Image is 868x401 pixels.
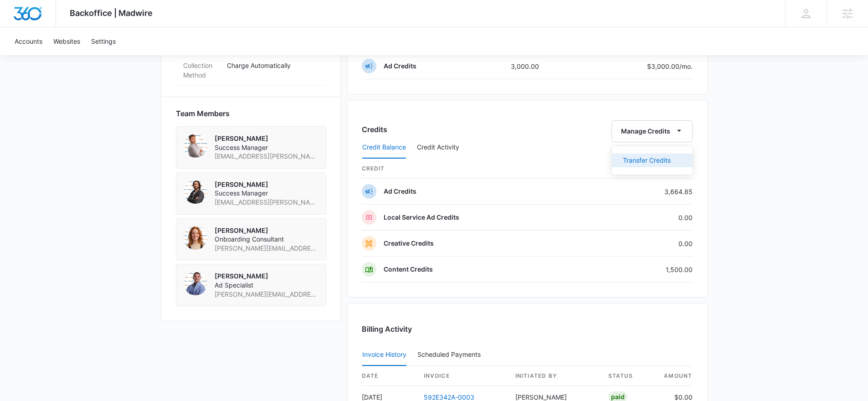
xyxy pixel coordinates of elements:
[508,366,601,386] th: Initiated By
[424,393,474,401] a: 592E342A-0003
[596,159,693,179] th: Remaining
[176,55,326,86] div: Collection MethodCharge Automatically
[24,24,100,31] div: Domain: [DOMAIN_NAME]
[362,366,416,386] th: date
[25,53,32,60] img: tab_domain_overview_orange.svg
[384,187,416,196] p: Ad Credits
[362,137,406,159] button: Credit Balance
[215,235,318,244] span: Onboarding Consultant
[176,108,230,119] span: Team Members
[215,244,318,253] span: [PERSON_NAME][EMAIL_ADDRESS][PERSON_NAME][DOMAIN_NAME]
[417,137,459,159] button: Credit Activity
[183,61,220,80] dt: Collection Method
[384,265,433,274] p: Content Credits
[215,189,318,198] span: Success Manager
[15,24,22,31] img: website_grey.svg
[35,54,82,60] div: Domain Overview
[656,366,693,386] th: amount
[184,180,207,204] img: Austin Layton
[227,61,319,70] p: Charge Automatically
[215,226,318,235] p: [PERSON_NAME]
[596,179,693,205] td: 3,664.85
[362,159,596,179] th: credit
[647,62,693,71] p: $3,000.00
[48,27,86,55] a: Websites
[384,213,459,222] p: Local Service Ad Credits
[611,120,693,142] button: Manage Credits
[184,134,207,158] img: Christian Kellogg
[184,272,207,295] img: Tyler Rasdon
[70,8,153,18] span: Backoffice | Madwire
[86,27,121,55] a: Settings
[416,366,508,386] th: invoice
[215,152,318,161] span: [EMAIL_ADDRESS][PERSON_NAME][DOMAIN_NAME]
[215,272,318,281] p: [PERSON_NAME]
[91,53,98,60] img: tab_keywords_by_traffic_grey.svg
[596,257,693,283] td: 1,500.00
[215,180,318,189] p: [PERSON_NAME]
[9,27,48,55] a: Accounts
[612,154,693,167] button: Transfer Credits
[417,351,484,358] div: Scheduled Payments
[362,324,693,334] h3: Billing Activity
[679,62,693,70] span: /mo.
[601,366,656,386] th: status
[596,231,693,257] td: 0.00
[215,290,318,299] span: [PERSON_NAME][EMAIL_ADDRESS][PERSON_NAME][DOMAIN_NAME]
[215,134,318,143] p: [PERSON_NAME]
[215,143,318,152] span: Success Manager
[362,344,406,366] button: Invoice History
[101,54,154,60] div: Keywords by Traffic
[362,124,387,135] h3: Credits
[215,198,318,207] span: [EMAIL_ADDRESS][PERSON_NAME][DOMAIN_NAME]
[623,157,671,164] div: Transfer Credits
[384,239,434,248] p: Creative Credits
[184,226,207,250] img: Courtney Coy
[384,62,416,71] p: Ad Credits
[596,205,693,231] td: 0.00
[15,15,22,22] img: logo_orange.svg
[215,281,318,290] span: Ad Specialist
[503,53,581,79] td: 3,000.00
[26,15,45,22] div: v 4.0.24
